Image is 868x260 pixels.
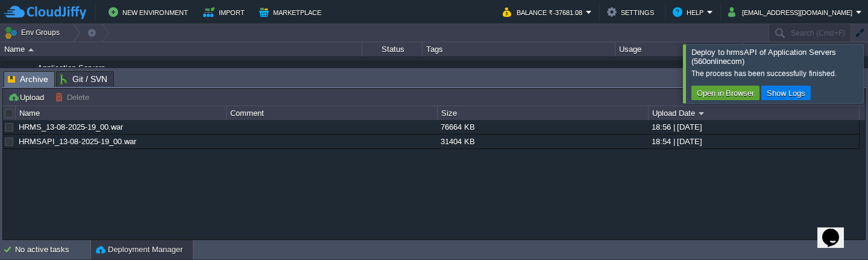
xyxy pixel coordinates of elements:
[691,48,836,66] span: Deploy to hrmsAPI of Application Servers (560onlinecom)
[677,61,716,85] div: 1%
[423,61,615,85] div: 4 projects deployed
[259,5,325,19] button: Marketplace
[673,5,707,19] button: Help
[423,42,615,56] div: Tags
[607,5,658,19] button: Settings
[36,63,107,73] span: Application Servers
[8,61,16,85] img: AMDAwAAAACH5BAEAAAAALAAAAAABAAEAAAICRAEAOw==
[96,244,183,256] button: Deployment Manager
[55,92,93,103] button: Delete
[8,92,48,103] button: Upload
[1,42,362,56] div: Name
[36,63,107,72] a: Application Servers
[203,5,248,19] button: Import
[60,72,107,86] span: Git / SVN
[16,106,226,120] div: Name
[16,61,33,85] img: AMDAwAAAACH5BAEAAAAALAAAAAABAAEAAAICRAEAOw==
[649,106,859,120] div: Upload Date
[691,69,860,78] div: The process has been successfully finished.
[438,120,647,134] div: 76664 KB
[763,87,809,98] button: Show Logs
[363,42,422,56] div: Status
[817,212,856,248] iframe: chat widget
[438,106,648,120] div: Size
[4,5,86,20] img: CloudJiffy
[108,5,192,19] button: New Environment
[503,5,586,19] button: Balance ₹-37681.08
[4,24,64,41] button: Env Groups
[19,137,136,146] a: HRMSAPI_13-08-2025-19_00.war
[728,5,856,19] button: [EMAIL_ADDRESS][DOMAIN_NAME]
[438,135,647,148] div: 31404 KB
[616,42,743,56] div: Usage
[227,106,437,120] div: Comment
[8,72,48,87] span: Archive
[19,122,123,132] a: HRMS_13-08-2025-19_00.war
[693,87,758,98] button: Open in Browser
[15,240,90,259] div: No active tasks
[649,120,858,134] div: 18:56 | [DATE]
[649,135,858,148] div: 18:54 | [DATE]
[28,48,34,51] img: AMDAwAAAACH5BAEAAAAALAAAAAABAAEAAAICRAEAOw==
[635,61,662,85] div: 71 / 460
